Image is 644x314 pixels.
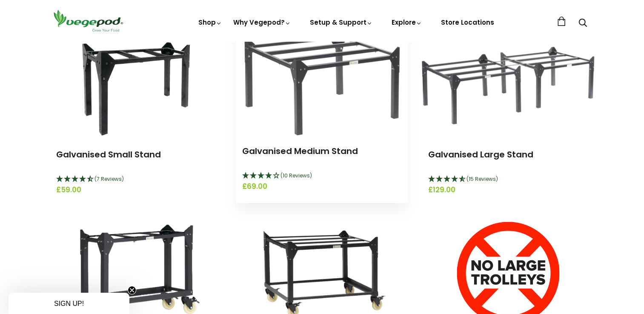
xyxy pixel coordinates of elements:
[310,18,373,27] a: Setup & Support
[94,175,124,183] span: (7 Reviews)
[280,172,312,179] span: (10 Reviews)
[56,174,216,185] div: 4.57 Stars - 7
[242,145,358,157] a: Galvanised Medium Stand
[428,148,533,160] a: Galvanised Large Stand
[242,181,402,192] span: £69.00
[54,300,84,307] span: SIGN UP!
[578,19,587,28] a: Search
[233,18,291,27] a: Why Vegepod?
[9,293,129,314] div: SIGN UP!Close teaser
[244,29,400,135] img: Galvanised Medium Stand
[242,171,402,182] div: 4.1 Stars - 10
[50,9,126,33] img: Vegepod
[428,185,588,196] span: £129.00
[441,18,494,27] a: Store Locations
[128,286,136,294] button: Close teaser
[392,18,422,27] a: Explore
[422,47,594,124] img: Galvanised Large Stand
[198,18,222,27] a: Shop
[428,174,588,185] div: 4.67 Stars - 15
[467,175,498,183] span: (15 Reviews)
[56,185,216,196] span: £59.00
[73,32,199,139] img: Galvanised Small Stand
[56,148,161,160] a: Galvanised Small Stand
